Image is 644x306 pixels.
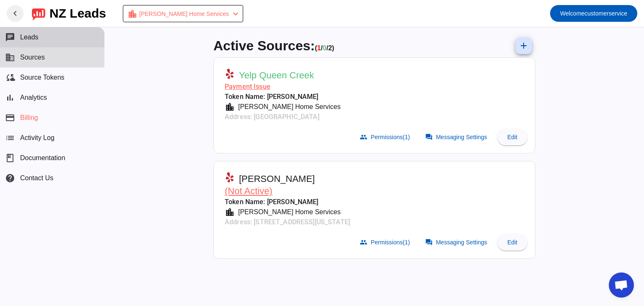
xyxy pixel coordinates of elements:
[225,102,235,112] mat-icon: location_city
[420,129,494,145] button: Messaging Settings
[5,73,15,83] mat-icon: cloud_sync
[5,173,15,183] mat-icon: help
[20,114,38,122] span: Billing
[225,82,341,92] mat-card-subtitle: Payment Issue
[425,239,433,246] mat-icon: forum
[5,113,15,123] mat-icon: payment
[20,54,45,61] span: Sources
[239,70,314,81] span: Yelp Queen Creek
[235,207,341,217] div: [PERSON_NAME] Home Services
[225,92,341,102] mat-card-subtitle: Token Name: [PERSON_NAME]
[326,44,328,52] span: /
[323,44,327,52] span: Working
[20,34,39,41] span: Leads
[127,8,241,20] div: Payment Issue
[5,93,15,103] mat-icon: bar_chart
[560,10,584,17] span: Welcome
[436,239,487,246] span: Messaging Settings
[123,5,243,22] button: [PERSON_NAME] Home Services
[225,197,350,207] mat-card-subtitle: Token Name: [PERSON_NAME]
[436,134,487,140] span: Messaging Settings
[225,207,235,217] mat-icon: location_city
[317,44,322,52] span: Payment Issue
[550,5,637,22] button: Welcomecustomerservice
[497,234,527,251] button: Edit
[5,52,15,62] mat-icon: business
[213,38,315,53] span: Active Sources:
[609,272,634,298] div: Open chat
[32,6,45,21] img: logo
[328,44,334,52] span: Total
[355,129,416,145] button: Permissions(1)
[20,94,47,101] span: Analytics
[315,44,317,52] span: (
[317,44,321,52] span: 1
[127,9,138,19] mat-icon: location_city
[360,133,367,141] mat-icon: group
[5,133,15,143] mat-icon: list
[5,32,15,42] mat-icon: chat
[5,153,15,163] span: book
[403,134,410,140] span: (1)
[321,44,322,52] span: /
[360,239,367,246] mat-icon: group
[139,8,229,20] span: [PERSON_NAME] Home Services
[507,239,517,246] span: Edit
[20,174,53,182] span: Contact Us
[355,234,416,251] button: Permissions(1)
[235,102,341,112] div: [PERSON_NAME] Home Services
[225,186,273,196] span: (Not Active)
[231,9,241,19] mat-icon: chevron_left
[403,239,410,246] span: (1)
[420,234,494,251] button: Messaging Settings
[20,134,55,142] span: Activity Log
[10,8,20,18] mat-icon: chevron_left
[225,217,350,227] mat-card-subtitle: Address: [STREET_ADDRESS][US_STATE]
[225,112,341,122] mat-card-subtitle: Address: [GEOGRAPHIC_DATA]
[519,41,529,51] mat-icon: add
[497,129,527,145] button: Edit
[425,133,433,141] mat-icon: forum
[371,134,410,140] span: Permissions
[239,173,315,185] span: [PERSON_NAME]
[371,239,410,246] span: Permissions
[507,134,517,140] span: Edit
[49,8,106,19] div: NZ Leads
[20,74,65,81] span: Source Tokens
[560,8,627,19] span: customerservice
[20,154,65,162] span: Documentation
